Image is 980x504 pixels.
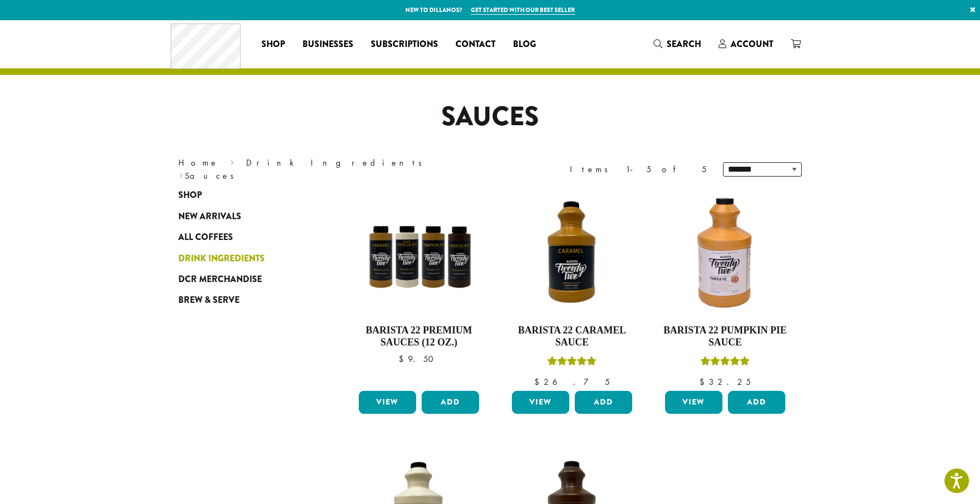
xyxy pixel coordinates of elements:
span: DCR Merchandise [178,273,262,286]
span: Account [731,38,773,50]
span: Businesses [302,38,353,51]
h1: Sauces [170,101,810,133]
a: Search [645,35,710,53]
a: Brew & Serve [178,290,310,310]
button: Add [575,391,632,414]
bdi: 9.50 [399,353,439,365]
span: › [230,153,234,169]
a: Barista 22 Caramel SauceRated 5.00 out of 5 $26.75 [509,190,635,386]
button: Add [422,391,479,414]
img: B22SauceSqueeze_All-300x300.png [356,190,482,316]
span: › [179,166,183,183]
a: Barista 22 Premium Sauces (12 oz.) $9.50 [356,190,482,386]
span: Search [667,38,701,50]
h4: Barista 22 Premium Sauces (12 oz.) [356,325,482,348]
span: $ [534,376,544,388]
span: $ [699,376,709,388]
img: B22-Caramel-Sauce_Stock-e1709240861679.png [509,190,635,316]
a: View [512,391,569,414]
div: Items 1-5 of 5 [570,163,707,176]
a: Shop [178,185,310,206]
span: New Arrivals [178,210,241,224]
div: Rated 5.00 out of 5 [547,355,597,371]
span: Subscriptions [371,38,438,51]
span: Drink Ingredients [178,252,265,266]
span: All Coffees [178,231,233,244]
a: Home [178,157,219,168]
a: Barista 22 Pumpkin Pie SauceRated 5.00 out of 5 $32.25 [662,190,788,386]
button: Add [728,391,785,414]
h4: Barista 22 Caramel Sauce [509,325,635,348]
span: Shop [178,189,202,202]
a: Get started with our best seller [471,5,575,15]
h4: Barista 22 Pumpkin Pie Sauce [662,325,788,348]
a: Drink Ingredients [246,157,429,168]
span: Shop [261,38,285,51]
nav: Breadcrumb [178,156,474,183]
span: Contact [456,38,495,51]
bdi: 26.75 [534,376,610,388]
span: $ [399,353,408,365]
a: DCR Merchandise [178,269,310,290]
div: Rated 5.00 out of 5 [701,355,750,371]
a: New Arrivals [178,206,310,227]
a: View [359,391,416,414]
span: Brew & Serve [178,294,240,307]
a: All Coffees [178,227,310,248]
span: Blog [513,38,536,51]
a: Drink Ingredients [178,248,310,268]
img: DP3239.64-oz.01.default.png [662,190,788,316]
a: View [665,391,722,414]
bdi: 32.25 [699,376,751,388]
a: Shop [253,36,294,53]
